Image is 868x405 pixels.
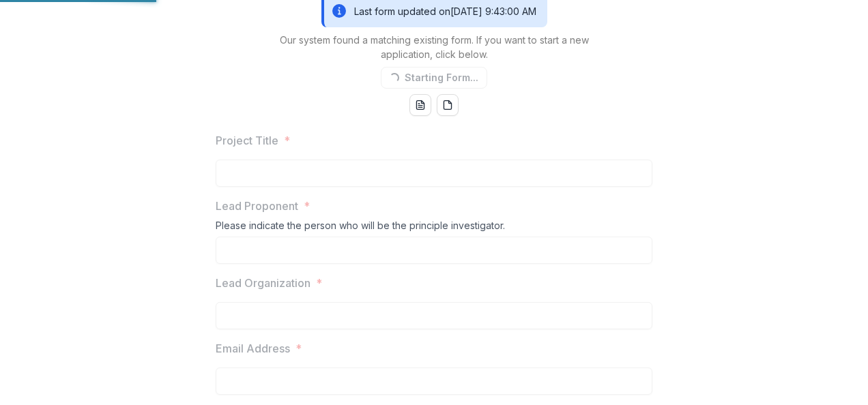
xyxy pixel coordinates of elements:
p: Project Title [216,132,278,149]
p: Lead Organization [216,275,310,291]
p: Our system found a matching existing form. If you want to start a new application, click below. [263,33,605,61]
button: pdf-download [437,94,459,116]
button: word-download [409,94,431,116]
p: Email Address [216,340,290,357]
p: Lead Proponent [216,198,298,214]
button: Starting Form... [381,67,487,89]
div: Please indicate the person who will be the principle investigator. [216,220,652,237]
